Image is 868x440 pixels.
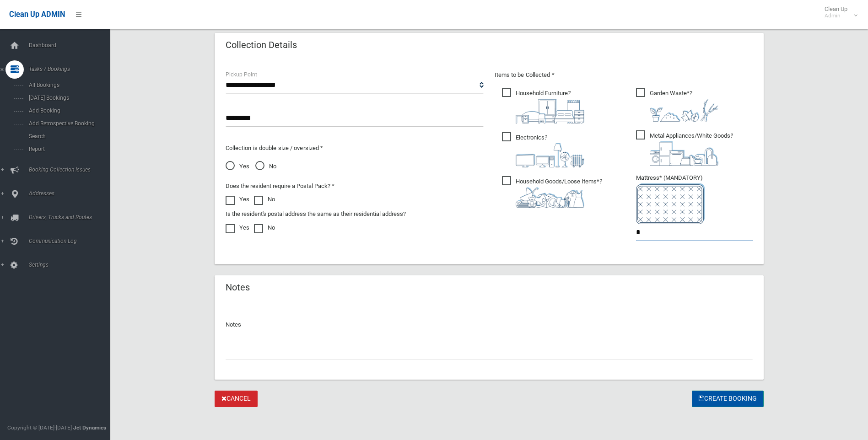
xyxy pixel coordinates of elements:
span: Clean Up [820,5,857,19]
img: 4fd8a5c772b2c999c83690221e5242e0.png [650,99,718,122]
span: Drivers, Trucks and Routes [26,214,117,220]
span: Household Goods/Loose Items* [502,176,602,208]
span: Settings [26,262,117,268]
span: Addresses [26,190,117,197]
span: All Bookings [26,82,109,88]
img: aa9efdbe659d29b613fca23ba79d85cb.png [516,99,584,123]
span: [DATE] Bookings [26,95,109,101]
i: ? [650,90,718,122]
span: Dashboard [26,42,117,48]
span: No [255,161,276,172]
span: Communication Log [26,238,117,244]
img: e7408bece873d2c1783593a074e5cb2f.png [636,183,705,224]
span: Search [26,133,109,140]
i: ? [516,178,602,208]
p: Collection is double size / oversized * [226,143,484,154]
i: ? [650,132,733,166]
button: Create Booking [692,391,764,408]
p: Items to be Collected * [495,70,753,80]
i: ? [516,134,584,167]
label: Does the resident require a Postal Pack? * [226,181,334,192]
label: Yes [226,222,249,233]
p: Notes [226,319,753,330]
span: Household Furniture [502,88,584,123]
span: Yes [226,161,249,172]
label: Is the resident's postal address the same as their residential address? [226,209,406,220]
span: Report [26,146,109,152]
a: Cancel [215,391,258,408]
label: No [254,194,275,205]
i: ? [516,90,584,123]
span: Booking Collection Issues [26,166,117,173]
img: 36c1b0289cb1767239cdd3de9e694f19.png [650,141,718,166]
img: 394712a680b73dbc3d2a6a3a7ffe5a07.png [516,143,584,167]
span: Mattress* (MANDATORY) [636,174,753,224]
header: Notes [215,279,261,296]
header: Collection Details [215,36,308,54]
small: Admin [825,12,847,19]
span: Metal Appliances/White Goods [636,130,733,166]
strong: Jet Dynamics [73,424,106,431]
span: Clean Up ADMIN [9,10,65,19]
label: No [254,222,275,233]
span: Electronics [502,132,584,167]
span: Garden Waste* [636,88,718,122]
label: Yes [226,194,249,205]
img: b13cc3517677393f34c0a387616ef184.png [516,187,584,208]
span: Add Booking [26,107,109,114]
span: Add Retrospective Booking [26,120,109,127]
span: Copyright © [DATE]-[DATE] [7,424,72,431]
span: Tasks / Bookings [26,66,117,72]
